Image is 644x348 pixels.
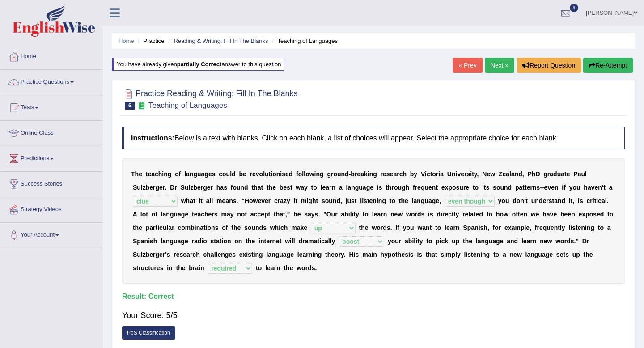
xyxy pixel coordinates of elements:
[149,184,153,191] b: e
[263,170,265,178] b: l
[496,184,500,191] b: o
[581,170,585,178] b: u
[518,170,522,178] b: d
[316,170,320,178] b: n
[258,197,261,204] b: e
[391,184,394,191] b: r
[197,170,201,178] b: u
[119,38,134,44] a: Home
[232,170,236,178] b: d
[282,170,285,178] b: s
[386,184,388,191] b: t
[502,170,506,178] b: e
[174,184,177,191] b: r
[265,170,269,178] b: u
[287,184,290,191] b: s
[472,170,474,178] b: t
[515,170,519,178] b: n
[373,170,377,178] b: g
[210,197,212,204] b: l
[163,184,165,191] b: r
[164,170,168,178] b: n
[269,184,273,191] b: h
[249,197,253,204] b: o
[370,184,373,191] b: e
[168,170,172,178] b: g
[313,184,317,191] b: o
[394,184,398,191] b: o
[544,184,548,191] b: e
[364,170,368,178] b: k
[452,170,456,178] b: n
[131,134,174,142] b: Instructions:
[428,184,432,191] b: e
[135,170,139,178] b: h
[410,170,414,178] b: b
[463,184,466,191] b: r
[553,170,557,178] b: d
[207,184,211,191] b: e
[427,170,430,178] b: c
[363,184,366,191] b: a
[298,170,302,178] b: o
[274,197,278,204] b: c
[397,170,399,178] b: r
[399,170,403,178] b: c
[165,184,167,191] b: .
[193,197,195,204] b: t
[199,197,200,204] b: i
[270,37,338,45] li: Teaching of Languages
[562,184,563,191] b: i
[200,197,203,204] b: t
[438,170,440,178] b: i
[0,95,102,118] a: Tests
[466,184,469,191] b: e
[515,184,519,191] b: p
[573,170,577,178] b: P
[254,184,258,191] b: h
[236,197,238,204] b: .
[287,197,290,204] b: y
[436,184,438,191] b: t
[125,102,135,110] span: 6
[143,184,146,191] b: z
[181,197,186,204] b: w
[598,184,602,191] b: n
[486,184,490,191] b: s
[383,170,386,178] b: e
[564,170,567,178] b: t
[322,184,326,191] b: e
[499,170,503,178] b: Z
[158,170,162,178] b: h
[533,184,537,191] b: n
[155,170,158,178] b: c
[357,170,360,178] b: e
[258,184,261,191] b: a
[578,170,581,178] b: a
[425,170,427,178] b: i
[122,326,175,340] a: PoS Classification
[402,184,406,191] b: g
[595,184,598,191] b: e
[280,197,284,204] b: a
[0,146,102,169] a: Predictions
[482,170,487,178] b: N
[137,102,146,110] small: Exam occurring question
[0,121,102,143] a: Online Class
[278,197,280,204] b: r
[459,184,463,191] b: u
[487,170,490,178] b: e
[441,184,445,191] b: e
[368,170,369,178] b: i
[265,197,268,204] b: e
[193,170,197,178] b: g
[233,184,237,191] b: o
[177,61,222,68] b: partially correct
[452,184,456,191] b: o
[536,184,540,191] b: s
[493,184,496,191] b: s
[339,184,343,191] b: a
[305,170,309,178] b: o
[527,184,530,191] b: e
[457,170,461,178] b: v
